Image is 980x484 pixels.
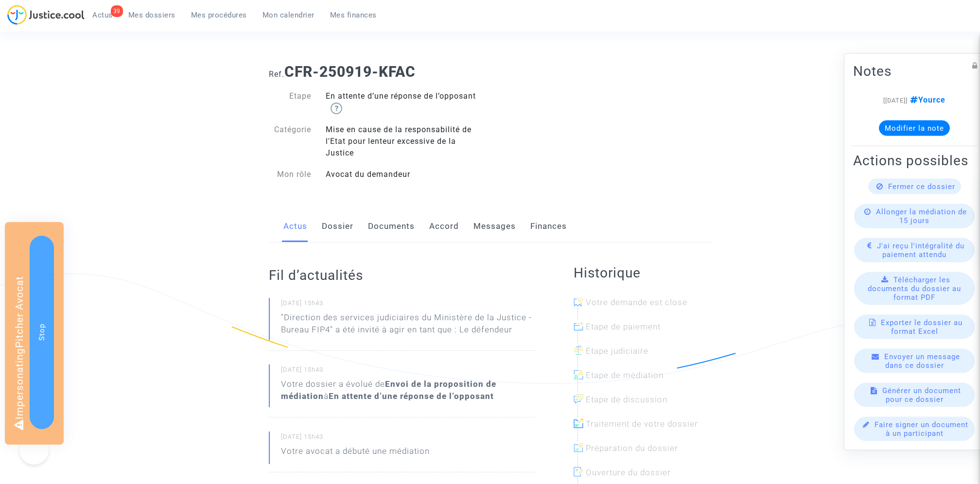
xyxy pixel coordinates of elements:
[269,69,284,79] span: Ref.
[882,386,961,404] span: Générer un document pour ce dossier
[262,124,319,159] div: Catégorie
[30,236,54,429] button: Stop
[281,299,535,311] small: [DATE] 15h43
[281,365,535,378] small: [DATE] 15h43
[876,207,967,225] span: Allonger la médiation de 15 jours
[255,8,322,22] a: Mon calendrier
[853,63,976,80] h2: Notes
[183,8,255,22] a: Mes procédures
[908,95,945,104] span: Yource
[281,445,430,462] p: Votre avocat a débuté une médiation
[111,5,123,17] div: 39
[875,420,968,438] span: Faire signer un document à un participant
[322,8,385,22] a: Mes finances
[329,391,494,401] b: En attente d’une réponse de l’opposant
[888,182,955,191] span: Fermer ce dossier
[331,103,342,114] img: help.svg
[281,379,496,401] b: Envoi de la proposition de médiation
[269,267,535,284] h2: Fil d’actualités
[284,63,416,80] b: CFR-250919-KFAC
[262,11,315,19] span: Mon calendrier
[128,11,175,19] span: Mes dossiers
[574,264,712,281] h2: Historique
[884,352,960,370] span: Envoyer un message dans ce dossier
[322,210,353,242] a: Dossier
[879,121,950,136] button: Modifier la note
[262,169,319,180] div: Mon rôle
[586,297,687,307] span: Votre demande est close
[281,378,535,402] div: Votre dossier a évolué de à
[853,152,976,169] h2: Actions possibles
[19,435,49,465] iframe: Help Scout Beacon - Open
[283,210,307,242] a: Actus
[318,90,490,114] div: En attente d’une réponse de l’opposant
[318,124,490,159] div: Mise en cause de la responsabilité de l'Etat pour lenteur excessive de la Justice
[330,11,377,19] span: Mes finances
[473,210,516,242] a: Messages
[881,318,962,336] span: Exporter le dossier au format Excel
[429,210,459,242] a: Accord
[868,276,961,302] span: Télécharger les documents du dossier au format PDF
[191,11,247,19] span: Mes procédures
[530,210,567,242] a: Finances
[262,90,319,114] div: Etape
[883,97,908,104] span: [[DATE]]
[7,5,85,25] img: jc-logo.svg
[318,169,490,180] div: Avocat du demandeur
[92,11,113,19] span: Actus
[121,8,183,22] a: Mes dossiers
[37,324,46,341] span: Stop
[85,8,121,22] a: 39Actus
[368,210,415,242] a: Documents
[5,222,64,445] div: Impersonating
[281,311,535,341] p: "Direction des services judiciaires du Ministère de la Justice - Bureau FIP4" a été invité à agir...
[877,242,964,259] span: J'ai reçu l'intégralité du paiement attendu
[281,432,535,445] small: [DATE] 15h43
